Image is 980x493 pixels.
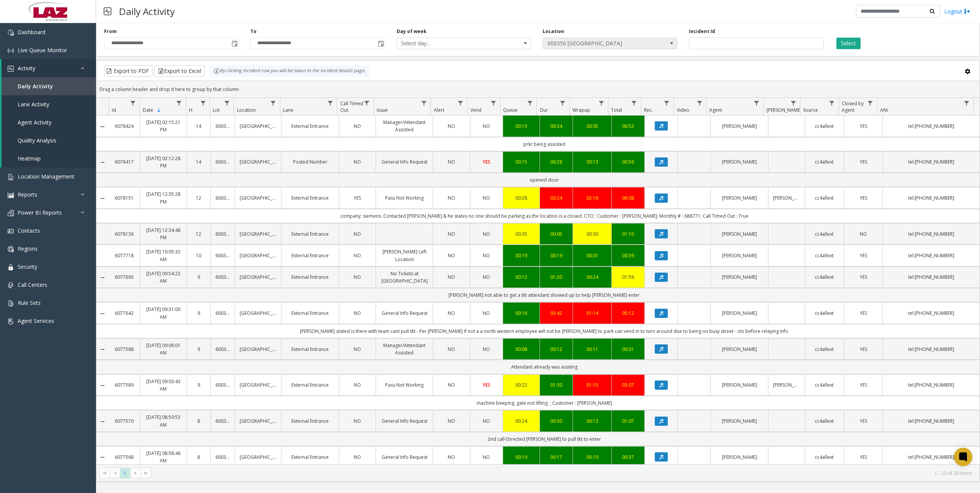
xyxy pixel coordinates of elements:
[8,282,14,288] img: 'icon'
[689,28,715,35] label: Incident Id
[545,230,568,238] a: 00:05
[192,273,206,281] a: 9
[381,119,429,133] a: Manager/Attendant Assisted
[578,273,607,281] div: 00:24
[145,119,182,133] a: [DATE] 02:15:21 PM
[578,230,607,238] div: 00:30
[558,98,568,108] a: Dur Filter Menu
[616,346,640,353] div: 00:31
[545,194,568,202] a: 03:24
[773,381,800,389] a: [PERSON_NAME]
[616,309,640,317] a: 05:12
[860,310,867,316] span: YES
[192,158,206,165] a: 14
[96,275,109,281] a: Collapse Details
[860,195,867,201] span: YES
[222,98,232,108] a: Lot Filter Menu
[145,306,182,320] a: [DATE] 09:31:00 AM
[860,159,867,165] span: YES
[18,299,41,306] span: Rule Sets
[545,381,568,389] div: 01:30
[715,230,763,238] a: [PERSON_NAME]
[18,173,74,180] span: Location Management
[376,38,385,49] span: Toggle popup
[508,309,535,317] a: 00:16
[154,65,205,77] button: Export to Excel
[438,346,465,353] a: NO
[215,158,230,165] a: 600350
[127,98,138,108] a: Id Filter Menu
[849,346,878,353] a: YES
[578,122,607,130] div: 00:05
[2,77,96,95] a: Daily Activity
[240,230,276,238] a: [GEOGRAPHIC_DATA]
[344,122,371,130] a: NO
[545,346,568,353] a: 00:12
[109,324,980,338] td: [PERSON_NAME] stated is there with team cant pull tkt - Per [PERSON_NAME] if not a a north wester...
[508,346,535,353] a: 00:08
[215,381,230,389] a: 600350
[887,346,975,353] a: tel:[PHONE_NUMBER]
[508,273,535,281] a: 00:12
[475,122,498,130] a: NO
[849,309,878,317] a: YES
[18,46,67,54] span: Live Queue Monitor
[887,194,975,202] a: tel:[PHONE_NUMBER]
[483,231,490,237] span: NO
[145,248,182,263] a: [DATE] 10:05:32 AM
[483,274,490,280] span: NO
[240,122,276,130] a: [GEOGRAPHIC_DATA]
[545,122,568,130] a: 00:34
[715,273,763,281] a: [PERSON_NAME]
[174,98,184,108] a: Date Filter Menu
[113,230,135,238] a: 6078136
[887,122,975,130] a: tel:[PHONE_NUMBER]
[145,227,182,241] a: [DATE] 12:34:48 PM
[104,28,117,35] label: From
[508,194,535,202] a: 00:28
[962,98,972,108] a: ANI Filter Menu
[752,98,762,108] a: Agent Filter Menu
[192,122,206,130] a: 14
[849,230,878,238] a: NO
[192,346,206,353] a: 9
[18,191,37,198] span: Reports
[109,137,980,151] td: prkr being assisted
[849,381,878,389] a: YES
[240,273,276,281] a: [GEOGRAPHIC_DATA]
[616,158,640,165] a: 00:56
[438,252,465,259] a: NO
[715,194,763,202] a: [PERSON_NAME]
[145,342,182,356] a: [DATE] 09:06:01 AM
[438,309,465,317] a: NO
[113,158,135,165] a: 6078417
[8,246,14,252] img: 'icon'
[344,194,371,202] a: YES
[286,122,334,130] a: External Entrance
[18,28,45,36] span: Dashboard
[525,98,535,108] a: Queue Filter Menu
[810,273,839,281] a: cc4allext
[18,83,53,90] span: Daily Activity
[483,159,490,165] span: YES
[578,346,607,353] div: 00:11
[810,230,839,238] a: cc4allext
[215,346,230,353] a: 600350
[616,381,640,389] a: 03:07
[475,230,498,238] a: NO
[8,228,14,234] img: 'icon'
[113,194,135,202] a: 6078151
[508,122,535,130] a: 00:13
[18,263,37,270] span: Security
[578,252,607,259] div: 00:01
[18,119,51,126] span: Agent Activity
[240,194,276,202] a: [GEOGRAPHIC_DATA]
[578,309,607,317] a: 01:14
[438,158,465,165] a: NO
[616,194,640,202] div: 06:08
[849,273,878,281] a: YES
